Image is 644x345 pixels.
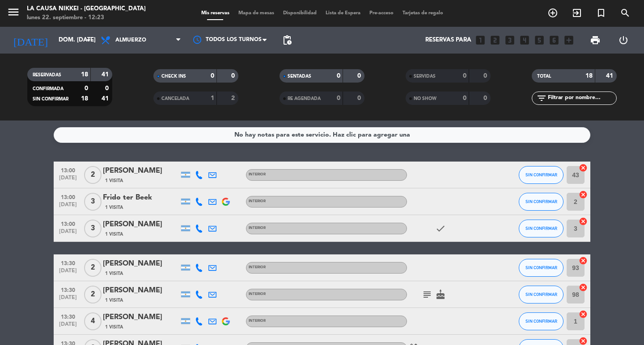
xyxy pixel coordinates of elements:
[222,317,230,325] img: google-logo.png
[84,286,102,303] span: 2
[84,193,102,211] span: 3
[337,95,340,101] strong: 0
[102,71,110,78] strong: 41
[337,73,340,79] strong: 0
[414,96,436,101] span: NO SHOW
[435,223,446,234] i: check
[103,165,179,177] div: [PERSON_NAME]
[282,35,292,46] span: pending_actions
[463,95,466,101] strong: 0
[7,5,20,22] button: menu
[84,312,102,330] span: 4
[590,35,601,46] span: print
[425,37,471,44] span: Reservas para
[519,34,530,46] i: looks_4
[618,35,629,46] i: power_settings_new
[519,286,563,303] button: SIN CONFIRMAR
[103,219,179,230] div: [PERSON_NAME]
[279,11,321,16] span: Disponibilidad
[81,96,88,102] strong: 18
[57,202,79,212] span: [DATE]
[398,11,448,16] span: Tarjetas de regalo
[579,256,588,265] i: cancel
[33,97,68,101] span: SIN CONFIRMAR
[57,295,79,305] span: [DATE]
[161,96,189,101] span: CANCELADA
[57,191,79,202] span: 13:00
[249,319,266,323] span: INTERIOR
[105,324,123,331] span: 1 Visita
[103,258,179,270] div: [PERSON_NAME]
[57,165,79,175] span: 13:00
[84,166,102,184] span: 2
[536,93,547,104] i: filter_list
[579,190,588,199] i: cancel
[519,166,563,184] button: SIN CONFIRMAR
[161,74,186,79] span: CHECK INS
[115,37,146,43] span: Almuerzo
[231,73,237,79] strong: 0
[7,5,20,19] i: menu
[102,96,110,102] strong: 41
[525,319,557,324] span: SIN CONFIRMAR
[534,34,545,46] i: looks_5
[57,321,79,332] span: [DATE]
[547,8,558,18] i: add_circle_outline
[414,74,436,79] span: SERVIDAS
[422,289,432,300] i: subject
[27,4,146,13] div: La Causa Nikkei - [GEOGRAPHIC_DATA]
[288,96,321,101] span: RE AGENDADA
[321,11,365,16] span: Lista de Espera
[563,34,575,46] i: add_box
[435,289,446,300] i: cake
[579,283,588,292] i: cancel
[519,259,563,277] button: SIN CONFIRMAR
[85,85,88,91] strong: 0
[211,73,214,79] strong: 0
[463,73,466,79] strong: 0
[197,11,234,16] span: Mis reservas
[620,8,631,18] i: search
[579,217,588,226] i: cancel
[7,30,54,50] i: [DATE]
[103,192,179,204] div: Frido ter Beek
[357,73,363,79] strong: 0
[105,204,123,211] span: 1 Visita
[84,259,102,277] span: 2
[537,74,551,79] span: TOTAL
[483,95,489,101] strong: 0
[365,11,398,16] span: Pre-acceso
[105,177,123,184] span: 1 Visita
[81,71,88,78] strong: 18
[83,35,94,46] i: arrow_drop_down
[103,312,179,323] div: [PERSON_NAME]
[548,34,560,46] i: looks_6
[33,73,61,77] span: RESERVADAS
[57,175,79,185] span: [DATE]
[57,311,79,321] span: 13:30
[57,268,79,278] span: [DATE]
[489,34,501,46] i: looks_two
[606,73,615,79] strong: 41
[525,265,557,270] span: SIN CONFIRMAR
[234,11,279,16] span: Mapa de mesas
[579,310,588,319] i: cancel
[249,292,266,296] span: INTERIOR
[609,27,637,54] div: LOG OUT
[249,266,266,269] span: INTERIOR
[57,258,79,268] span: 13:30
[84,220,102,237] span: 3
[57,229,79,239] span: [DATE]
[475,34,486,46] i: looks_one
[57,218,79,229] span: 13:00
[211,95,214,101] strong: 1
[504,34,516,46] i: looks_3
[585,73,593,79] strong: 18
[596,8,606,18] i: turned_in_not
[288,74,311,79] span: SENTADAS
[234,130,410,140] div: No hay notas para este servicio. Haz clic para agregar una
[249,200,266,203] span: INTERIOR
[572,8,582,18] i: exit_to_app
[105,85,110,91] strong: 0
[33,87,64,91] span: CONFIRMADA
